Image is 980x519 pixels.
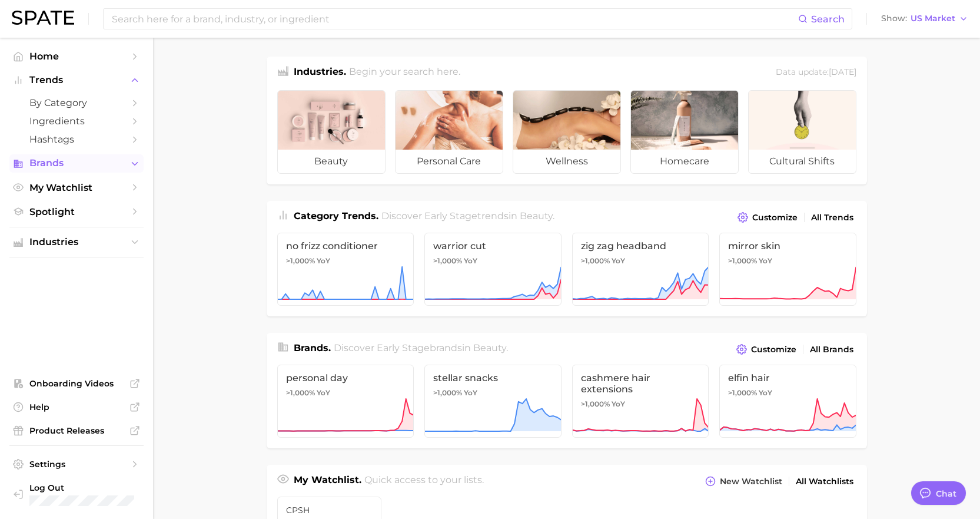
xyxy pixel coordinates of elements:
[294,65,346,81] h1: Industries.
[719,365,856,438] a: elfin hair>1,000% YoY
[728,256,757,265] span: >1,000%
[513,150,620,173] span: wellness
[752,213,798,223] span: Customize
[29,75,124,85] span: Trends
[29,97,124,108] span: by Category
[29,51,124,62] span: Home
[9,479,144,510] a: Log out. Currently logged in with e-mail echo_sandburg@eltamd.com.
[277,365,414,438] a: personal day>1,000% YoY
[728,388,757,397] span: >1,000%
[12,11,74,25] img: SPATE
[810,345,853,355] span: All Brands
[881,15,907,22] span: Show
[464,388,477,398] span: YoY
[581,399,610,408] span: >1,000%
[317,388,330,398] span: YoY
[433,240,553,252] span: warrior cut
[719,233,856,306] a: mirror skin>1,000% YoY
[776,65,856,81] div: Data update: [DATE]
[395,90,503,174] a: personal care
[9,178,144,197] a: My Watchlist
[9,233,144,251] button: Industries
[9,130,144,148] a: Hashtags
[29,378,124,389] span: Onboarding Videos
[581,240,700,252] span: zig zag headband
[424,365,562,438] a: stellar snacks>1,000% YoY
[29,134,124,145] span: Hashtags
[811,14,845,25] span: Search
[294,210,378,222] span: Category Trends .
[29,206,124,217] span: Spotlight
[808,210,856,226] a: All Trends
[364,473,484,490] h2: Quick access to your lists.
[286,372,406,384] span: personal day
[473,342,506,353] span: beauty
[796,477,853,487] span: All Watchlists
[759,388,772,398] span: YoY
[9,398,144,416] a: Help
[612,399,625,409] span: YoY
[294,342,331,353] span: Brands .
[728,240,848,252] span: mirror skin
[612,256,625,266] span: YoY
[29,115,124,127] span: Ingredients
[749,150,856,173] span: cultural shifts
[433,388,462,397] span: >1,000%
[513,90,621,174] a: wellness
[631,150,738,173] span: homecare
[748,90,856,174] a: cultural shifts
[433,256,462,265] span: >1,000%
[720,477,782,487] span: New Watchlist
[735,209,800,226] button: Customize
[9,47,144,65] a: Home
[29,482,152,493] span: Log Out
[29,182,124,193] span: My Watchlist
[9,154,144,172] button: Brands
[572,365,709,438] a: cashmere hair extensions>1,000% YoY
[520,210,553,222] span: beauty
[29,459,124,470] span: Settings
[9,203,144,221] a: Spotlight
[630,90,739,174] a: homecare
[286,240,406,252] span: no frizz conditioner
[286,256,315,265] span: >1,000%
[572,233,709,306] a: zig zag headband>1,000% YoY
[702,473,785,490] button: New Watchlist
[424,233,562,306] a: warrior cut>1,000% YoY
[811,213,853,223] span: All Trends
[396,150,503,173] span: personal care
[464,256,477,266] span: YoY
[751,345,796,355] span: Customize
[759,256,772,266] span: YoY
[294,473,361,490] h1: My Watchlist.
[807,342,856,358] a: All Brands
[878,11,971,27] button: ShowUS Market
[9,422,144,439] a: Product Releases
[9,94,144,112] a: by Category
[581,372,700,395] span: cashmere hair extensions
[9,112,144,130] a: Ingredients
[286,388,315,397] span: >1,000%
[29,402,124,412] span: Help
[29,425,124,436] span: Product Releases
[278,150,385,173] span: beauty
[911,15,955,22] span: US Market
[733,341,799,358] button: Customize
[433,372,553,384] span: stellar snacks
[381,210,554,222] span: Discover Early Stage trends in .
[286,505,373,515] span: CPSH
[728,372,848,384] span: elfin hair
[29,158,124,168] span: Brands
[9,375,144,392] a: Onboarding Videos
[111,9,798,29] input: Search here for a brand, industry, or ingredient
[349,65,460,81] h2: Begin your search here.
[29,237,124,247] span: Industries
[793,474,856,490] a: All Watchlists
[334,342,508,353] span: Discover Early Stage brands in .
[9,71,144,89] button: Trends
[581,256,610,265] span: >1,000%
[277,233,414,306] a: no frizz conditioner>1,000% YoY
[9,455,144,473] a: Settings
[277,90,386,174] a: beauty
[317,256,330,266] span: YoY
